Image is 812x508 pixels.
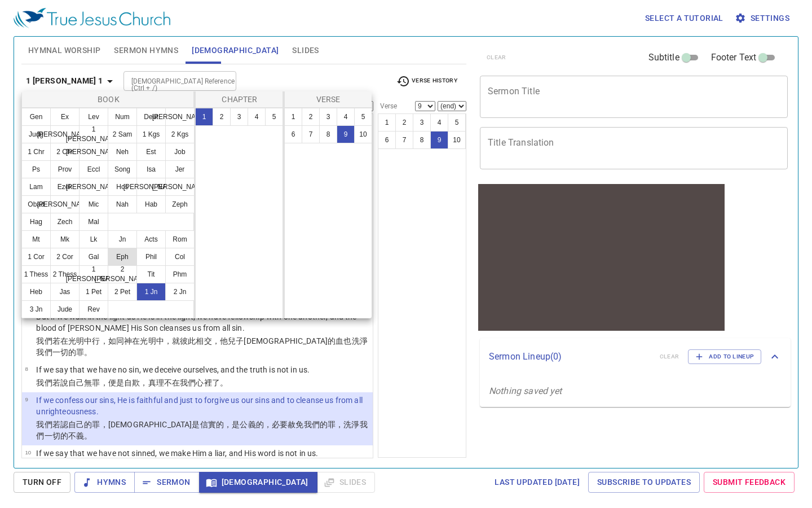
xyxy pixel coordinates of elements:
button: [PERSON_NAME] [50,125,80,143]
button: 8 [319,125,337,143]
button: Zeph [165,195,195,213]
button: Phil [136,248,166,266]
button: 5 [265,108,283,126]
button: 4 [337,108,355,126]
button: Est [136,143,166,161]
button: Mic [79,195,108,213]
button: Jn [108,230,137,248]
button: Jude [50,300,80,318]
button: 5 [354,108,372,126]
button: 6 [284,125,302,143]
button: Hag [21,213,51,231]
button: Heb [21,283,51,301]
button: 10 [354,125,372,143]
button: Judg [21,125,51,143]
button: Rev [79,300,108,318]
button: 1 Pet [79,283,108,301]
button: 2 Chr [50,143,80,161]
button: 1 Thess [21,265,51,283]
button: 4 [248,108,266,126]
button: [PERSON_NAME] [136,178,166,196]
button: Col [165,248,195,266]
button: 2 Sam [108,125,137,143]
button: Nah [108,195,137,213]
button: [PERSON_NAME] [165,108,195,126]
button: Tit [136,265,166,283]
button: Jas [50,283,80,301]
button: 2 Jn [165,283,195,301]
button: Mk [50,230,80,248]
button: Isa [136,160,166,178]
button: 3 [230,108,248,126]
button: Jer [165,160,195,178]
button: Acts [136,230,166,248]
button: 3 Jn [21,300,51,318]
button: Zech [50,213,80,231]
button: [PERSON_NAME] [79,143,108,161]
button: 2 [302,108,320,126]
button: [PERSON_NAME] [165,178,195,196]
button: Prov [50,160,80,178]
button: Song [108,160,137,178]
button: Neh [108,143,137,161]
button: 1 [PERSON_NAME] [79,125,108,143]
button: [PERSON_NAME] [50,195,80,213]
button: [PERSON_NAME] [79,178,108,196]
button: 7 [302,125,320,143]
button: 1 [PERSON_NAME] [79,265,108,283]
button: 2 Kgs [165,125,195,143]
p: Book [24,94,193,105]
button: 1 [195,108,213,126]
button: Lk [79,230,108,248]
button: Phm [165,265,195,283]
button: Lev [79,108,108,126]
button: Lam [21,178,51,196]
button: Deut [136,108,166,126]
button: Gal [79,248,108,266]
p: Verse [287,94,369,105]
button: Job [165,143,195,161]
button: 1 [284,108,302,126]
button: Rom [165,230,195,248]
button: 3 [319,108,337,126]
button: 2 Pet [108,283,137,301]
button: Hos [108,178,137,196]
button: Num [108,108,137,126]
button: Gen [21,108,51,126]
button: Mt [21,230,51,248]
button: 2 Thess [50,265,80,283]
button: Hab [136,195,166,213]
button: 1 Kgs [136,125,166,143]
button: 1 Chr [21,143,51,161]
button: Mal [79,213,108,231]
button: 1 Cor [21,248,51,266]
button: Obad [21,195,51,213]
button: 9 [337,125,355,143]
button: Eph [108,248,137,266]
button: 2 [PERSON_NAME] [108,265,137,283]
button: Ex [50,108,80,126]
button: 2 [213,108,231,126]
button: Ezek [50,178,80,196]
p: Chapter [198,94,281,105]
button: Ps [21,160,51,178]
button: Eccl [79,160,108,178]
button: 1 Jn [136,283,166,301]
button: 2 Cor [50,248,80,266]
